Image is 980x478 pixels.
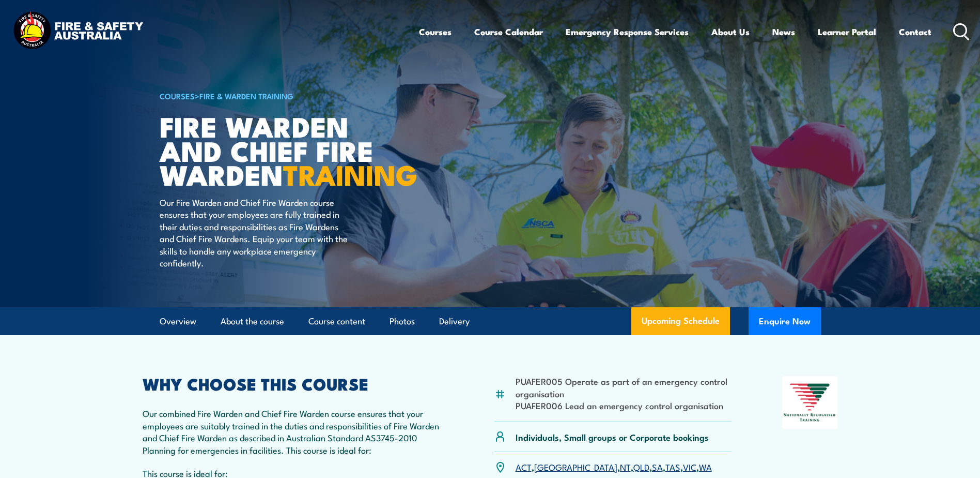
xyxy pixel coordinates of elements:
a: Course content [308,308,365,335]
p: Our combined Fire Warden and Chief Fire Warden course ensures that your employees are suitably tr... [143,407,444,456]
a: QLD [633,460,649,473]
img: Nationally Recognised Training logo. [782,376,838,429]
a: WA [699,460,712,473]
li: PUAFER006 Lead an emergency control organisation [516,399,732,411]
a: Overview [160,308,196,335]
a: News [772,18,795,46]
a: NT [620,460,631,473]
h6: > [160,89,415,102]
a: Upcoming Schedule [631,307,730,335]
a: Delivery [439,308,470,335]
p: Our Fire Warden and Chief Fire Warden course ensures that your employees are fully trained in the... [160,196,348,268]
strong: TRAINING [283,152,417,195]
a: [GEOGRAPHIC_DATA] [534,460,617,473]
h2: WHY CHOOSE THIS COURSE [143,376,444,391]
a: Learner Portal [818,18,876,46]
a: About Us [711,18,750,46]
a: Photos [390,308,415,335]
a: Contact [899,18,931,46]
p: Individuals, Small groups or Corporate bookings [516,431,709,443]
p: , , , , , , , [516,461,712,473]
a: Courses [419,18,452,46]
a: Fire & Warden Training [199,90,293,101]
a: SA [652,460,663,473]
a: TAS [665,460,680,473]
button: Enquire Now [749,307,821,335]
a: ACT [516,460,532,473]
li: PUAFER005 Operate as part of an emergency control organisation [516,375,732,399]
h1: Fire Warden and Chief Fire Warden [160,114,415,186]
a: VIC [683,460,696,473]
a: Course Calendar [474,18,543,46]
a: Emergency Response Services [566,18,689,46]
a: COURSES [160,90,195,101]
a: About the course [221,308,284,335]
